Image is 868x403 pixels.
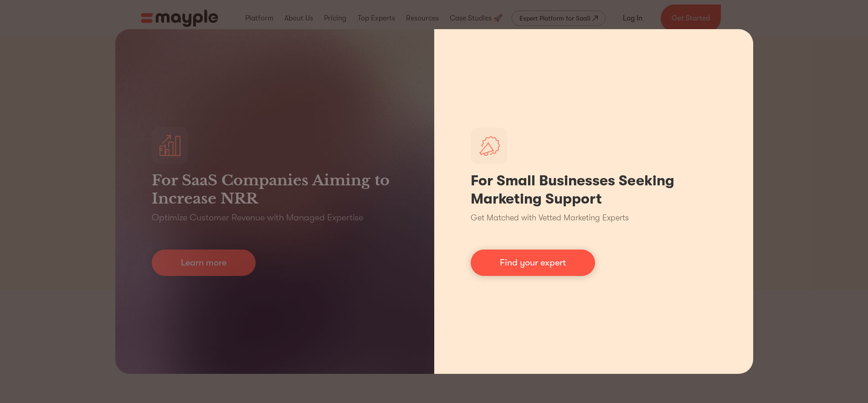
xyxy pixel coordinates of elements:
[152,211,363,224] p: Optimize Customer Revenue with Managed Expertise
[471,212,629,224] p: Get Matched with Vetted Marketing Experts
[471,172,717,208] h1: For Small Businesses Seeking Marketing Support
[471,250,595,276] a: Find your expert
[152,171,398,208] h3: For SaaS Companies Aiming to Increase NRR
[152,250,256,276] a: Learn more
